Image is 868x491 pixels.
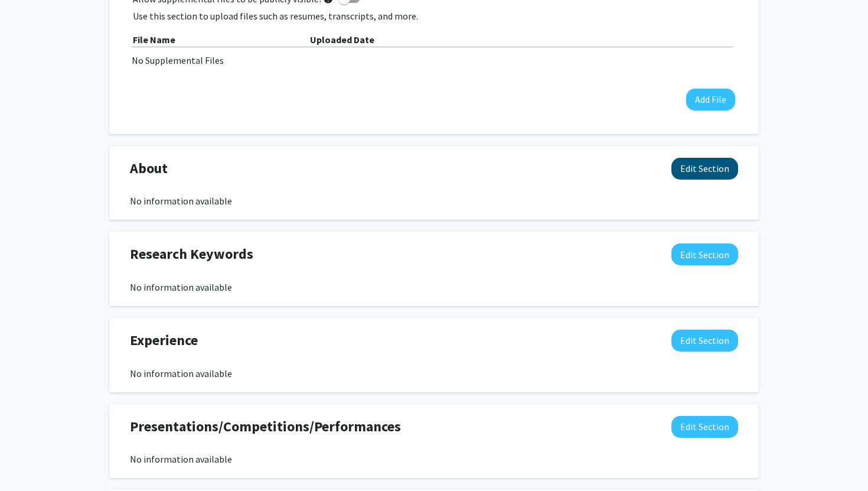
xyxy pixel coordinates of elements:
button: Edit Presentations/Competitions/Performances [671,416,738,438]
span: Experience [130,330,198,351]
div: No information available [130,366,738,381]
span: About [130,158,168,179]
span: Presentations/Competitions/Performances [130,416,401,437]
button: Edit Research Keywords [671,243,738,265]
button: Edit About [671,158,738,180]
button: Add File [686,89,735,110]
span: Research Keywords [130,243,253,265]
div: No Supplemental Files [132,53,736,67]
b: File Name [133,34,175,45]
button: Edit Experience [671,330,738,352]
p: Use this section to upload files such as resumes, transcripts, and more. [133,9,735,23]
div: No information available [130,280,738,294]
div: No information available [130,452,738,466]
b: Uploaded Date [310,34,374,45]
iframe: Chat [9,438,50,482]
div: No information available [130,194,738,208]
